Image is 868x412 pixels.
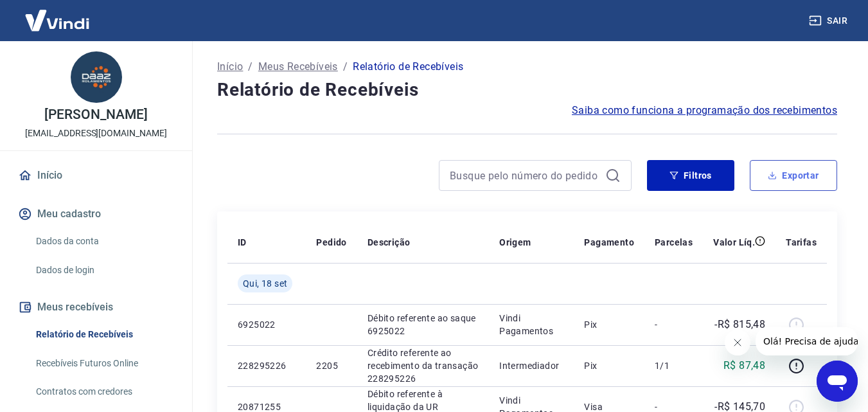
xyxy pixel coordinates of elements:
[499,236,531,249] p: Origem
[368,346,479,385] p: Crédito referente ao recebimento da transação 228295226
[15,293,177,321] button: Meus recebíveis
[31,228,177,255] a: Dados da conta
[248,59,252,75] p: /
[31,379,177,405] a: Contratos com credores
[368,312,479,337] p: Débito referente ao saque 6925022
[15,161,177,190] a: Início
[750,160,837,191] button: Exportar
[756,327,858,355] iframe: Mensagem da empresa
[316,236,346,249] p: Pedido
[217,77,837,103] h4: Relatório de Recebíveis
[258,59,338,75] a: Meus Recebíveis
[572,103,837,118] a: Saiba como funciona a programação dos recebimentos
[343,59,348,75] p: /
[15,1,99,40] img: Vindi
[714,317,765,332] p: -R$ 815,48
[31,321,177,348] a: Relatório de Recebíveis
[316,359,346,372] p: 2205
[725,330,750,355] iframe: Fechar mensagem
[655,236,693,249] p: Parcelas
[647,160,734,191] button: Filtros
[713,236,755,249] p: Valor Líq.
[817,361,858,402] iframe: Botão para abrir a janela de mensagens
[238,236,247,249] p: ID
[450,166,600,185] input: Busque pelo número do pedido
[238,359,296,372] p: 228295226
[786,236,817,249] p: Tarifas
[655,359,693,372] p: 1/1
[25,127,167,140] p: [EMAIL_ADDRESS][DOMAIN_NAME]
[71,51,122,103] img: 0db8e0c4-2ab7-4be5-88e6-597d13481b44.jpeg
[584,236,634,249] p: Pagamento
[499,312,563,337] p: Vindi Pagamentos
[31,350,177,377] a: Recebíveis Futuros Online
[8,9,108,19] span: Olá! Precisa de ajuda?
[584,318,634,331] p: Pix
[217,59,243,75] a: Início
[44,108,147,121] p: [PERSON_NAME]
[238,318,296,331] p: 6925022
[353,59,463,75] p: Relatório de Recebíveis
[655,318,693,331] p: -
[243,277,287,290] span: Qui, 18 set
[584,359,634,372] p: Pix
[31,257,177,283] a: Dados de login
[15,200,177,228] button: Meu cadastro
[806,9,853,33] button: Sair
[499,359,563,372] p: Intermediador
[368,236,411,249] p: Descrição
[723,358,765,373] p: R$ 87,48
